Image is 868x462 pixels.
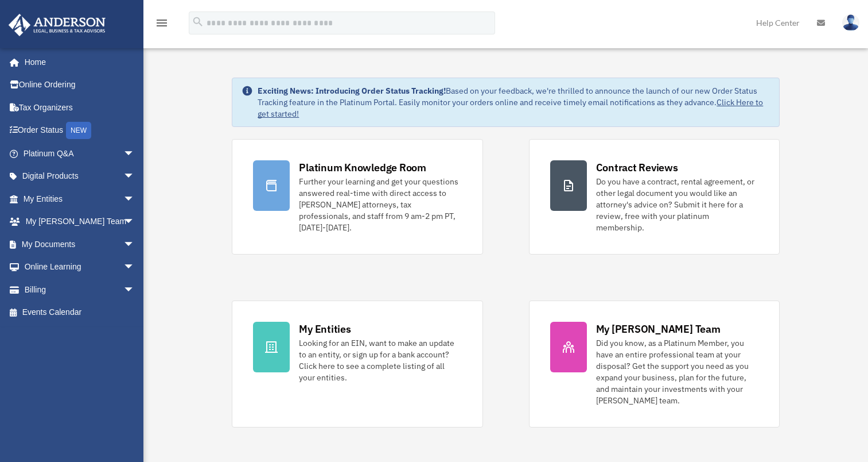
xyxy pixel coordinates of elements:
[8,278,152,301] a: Billingarrow_drop_down
[8,187,152,210] a: My Entitiesarrow_drop_down
[8,233,152,256] a: My Documentsarrow_drop_down
[123,210,146,234] span: arrow_drop_down
[299,160,426,175] div: Platinum Knowledge Room
[299,322,351,336] div: My Entities
[123,165,146,188] span: arrow_drop_down
[123,142,146,165] span: arrow_drop_down
[299,176,461,233] div: Further your learning and get your questions answered real-time with direct access to [PERSON_NAM...
[596,176,758,233] div: Do you have a contract, rental agreement, or other legal document you would like an attorney's ad...
[8,301,152,324] a: Events Calendar
[232,139,482,255] a: Platinum Knowledge Room Further your learning and get your questions answered real-time with dire...
[123,256,146,279] span: arrow_drop_down
[8,142,152,165] a: Platinum Q&Aarrow_drop_down
[596,160,678,175] div: Contract Reviews
[66,122,91,139] div: NEW
[529,139,780,255] a: Contract Reviews Do you have a contract, rental agreement, or other legal document you would like...
[8,210,152,233] a: My [PERSON_NAME] Teamarrow_drop_down
[299,337,461,383] div: Looking for an EIN, want to make an update to an entity, or sign up for a bank account? Click her...
[8,96,152,119] a: Tax Organizers
[8,165,152,188] a: Digital Productsarrow_drop_down
[8,51,146,74] a: Home
[123,278,146,302] span: arrow_drop_down
[258,97,763,119] a: Click Here to get started!
[258,86,446,96] strong: Exciting News: Introducing Order Status Tracking!
[123,187,146,211] span: arrow_drop_down
[5,14,109,36] img: Anderson Advisors Platinum Portal
[192,16,204,28] i: search
[8,119,152,143] a: Order StatusNEW
[8,256,152,279] a: Online Learningarrow_drop_down
[155,16,169,30] i: menu
[529,301,780,428] a: My [PERSON_NAME] Team Did you know, as a Platinum Member, you have an entire professional team at...
[8,74,152,97] a: Online Ordering
[155,20,169,30] a: menu
[258,85,769,120] div: Based on your feedback, we're thrilled to announce the launch of our new Order Status Tracking fe...
[123,233,146,256] span: arrow_drop_down
[842,14,859,31] img: User Pic
[596,322,721,336] div: My [PERSON_NAME] Team
[232,301,482,428] a: My Entities Looking for an EIN, want to make an update to an entity, or sign up for a bank accoun...
[596,337,758,406] div: Did you know, as a Platinum Member, you have an entire professional team at your disposal? Get th...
